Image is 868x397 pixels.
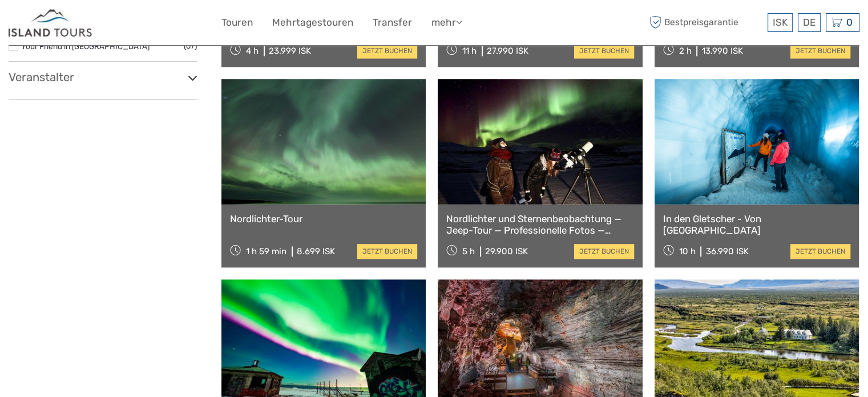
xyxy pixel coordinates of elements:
[373,14,412,31] a: Transfer
[790,244,850,259] a: jetzt buchen
[230,213,417,224] a: Nordlichter-Tour
[679,46,691,56] span: 2 h
[297,246,335,256] div: 8.699 ISK
[246,46,259,56] span: 4 h
[701,46,742,56] div: 13.990 ISK
[790,43,850,58] a: jetzt buchen
[574,43,634,58] a: jetzt buchen
[487,46,528,56] div: 27.990 ISK
[773,17,788,28] span: ISK
[679,246,695,256] span: 10 h
[221,14,253,31] a: Touren
[446,213,633,236] a: Nordlichter und Sternenbeobachtung — Jeep-Tour — Professionelle Fotos — Kostenlose Wiederholung
[485,246,528,256] div: 29.900 ISK
[431,14,462,31] a: mehr
[272,14,353,31] a: Mehrtagestouren
[357,244,417,259] a: jetzt buchen
[184,39,197,53] span: (67)
[462,246,475,256] span: 5 h
[574,244,634,259] a: jetzt buchen
[246,246,286,256] span: 1 h 59 min
[9,70,197,84] h3: Veranstalter
[357,43,417,58] a: jetzt buchen
[131,18,145,31] button: Open LiveChat chat widget
[269,46,311,56] div: 23.999 ISK
[462,46,477,56] span: 11 h
[663,213,850,236] a: In den Gletscher - Von [GEOGRAPHIC_DATA]
[647,13,765,32] span: Bestpreisgarantie
[16,20,129,29] p: We're away right now. Please check back later!
[798,13,821,32] div: DE
[21,42,150,51] a: Your Friend in [GEOGRAPHIC_DATA]
[9,9,93,37] img: Iceland ProTravel
[705,246,748,256] div: 36.990 ISK
[845,17,854,28] span: 0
